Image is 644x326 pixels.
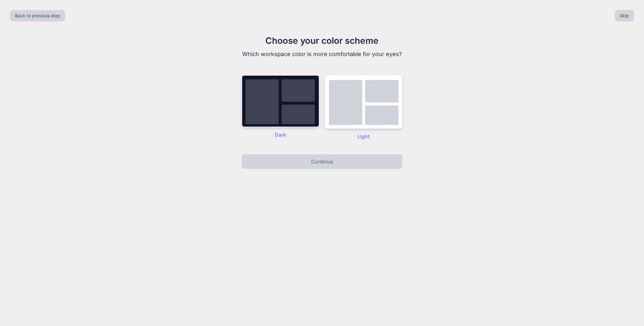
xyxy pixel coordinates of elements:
button: Back to previous step [10,10,65,21]
button: Skip [615,10,634,21]
p: Which workspace color is more comfortable for your eyes? [216,50,428,59]
img: dark [241,75,319,127]
button: Continue [241,154,402,169]
h1: Choose your color scheme [216,34,428,47]
p: Dark [241,131,319,139]
p: Light [325,133,402,140]
p: Continue [311,158,333,165]
img: dark [325,75,402,129]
